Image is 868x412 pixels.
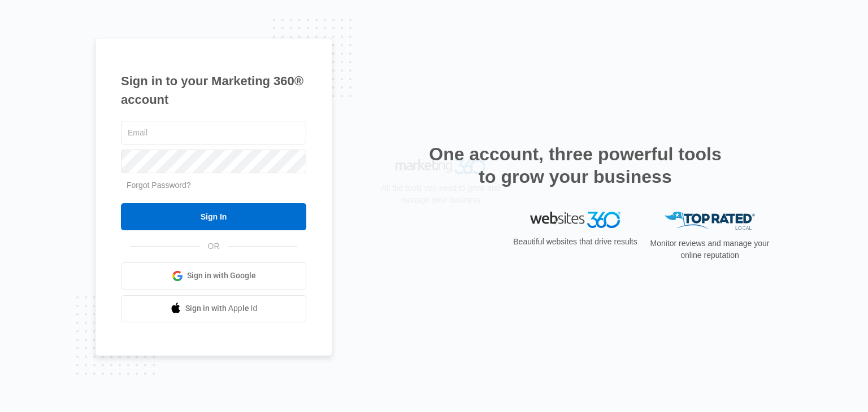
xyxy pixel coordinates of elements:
[121,121,306,144] input: Email
[426,143,725,188] h2: One account, three powerful tools to grow your business
[530,212,620,228] img: Websites 360
[512,236,639,248] p: Beautiful websites that drive results
[185,303,258,314] span: Sign in with Apple Id
[121,72,306,109] h1: Sign in to your Marketing 360® account
[646,238,773,261] p: Monitor reviews and manage your online reputation
[127,181,191,190] a: Forgot Password?
[121,262,306,290] a: Sign in with Google
[187,270,256,282] span: Sign in with Google
[121,203,306,230] input: Sign In
[396,212,486,227] img: Marketing 360
[377,235,504,258] p: All the tools you need to grow and manage your business
[121,295,306,322] a: Sign in with Apple Id
[665,212,755,230] img: Top Rated Local
[200,240,228,252] span: OR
